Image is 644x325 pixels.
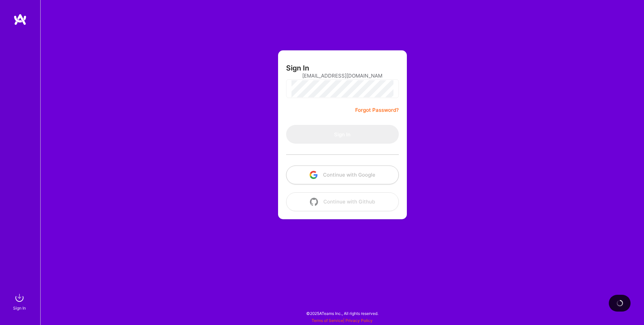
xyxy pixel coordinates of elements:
[286,64,309,72] h3: Sign In
[302,67,383,84] input: Email...
[40,305,644,322] div: © 2025 ATeams Inc., All rights reserved.
[355,106,399,114] a: Forgot Password?
[286,125,399,144] button: Sign In
[14,291,26,312] a: sign inSign In
[310,171,318,179] img: icon
[310,198,318,206] img: icon
[312,318,373,323] span: |
[312,318,343,323] a: Terms of Service
[13,305,26,312] div: Sign In
[13,291,26,305] img: sign in
[345,318,373,323] a: Privacy Policy
[13,13,27,26] img: logo
[615,299,624,307] img: loading
[286,192,399,211] button: Continue with Github
[286,166,399,184] button: Continue with Google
